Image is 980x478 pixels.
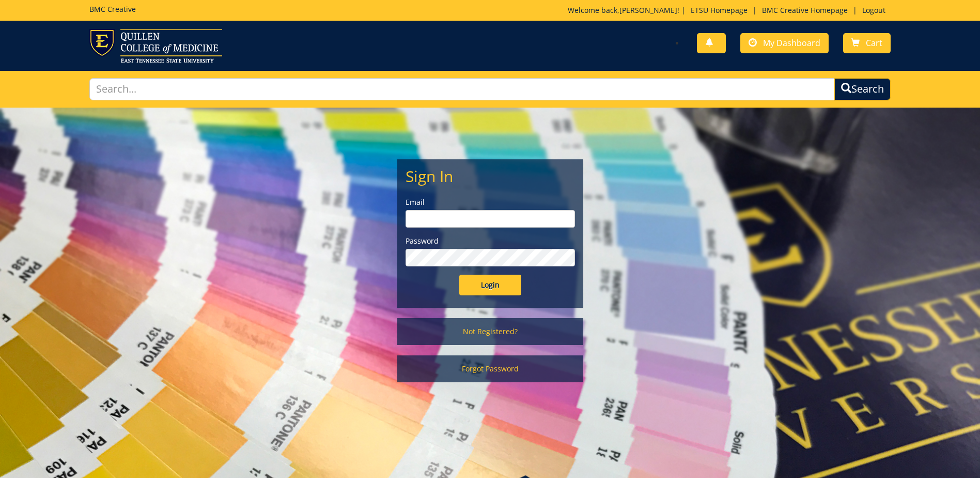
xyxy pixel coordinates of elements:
[406,168,575,185] h2: Sign In
[568,5,891,16] p: Welcome back, ! | | |
[857,5,891,15] a: Logout
[89,29,222,63] img: ETSU logo
[866,37,882,49] span: Cart
[757,5,853,15] a: BMC Creative Homepage
[763,37,820,49] span: My Dashboard
[619,5,677,15] a: [PERSON_NAME]
[89,78,835,100] input: Search...
[89,5,136,13] h5: BMC Creative
[740,33,829,53] a: My Dashboard
[397,355,583,382] a: Forgot Password
[686,5,753,15] a: ETSU Homepage
[834,78,891,100] button: Search
[406,236,575,246] label: Password
[459,275,521,295] input: Login
[397,318,583,345] a: Not Registered?
[406,197,575,207] label: Email
[843,33,891,53] a: Cart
